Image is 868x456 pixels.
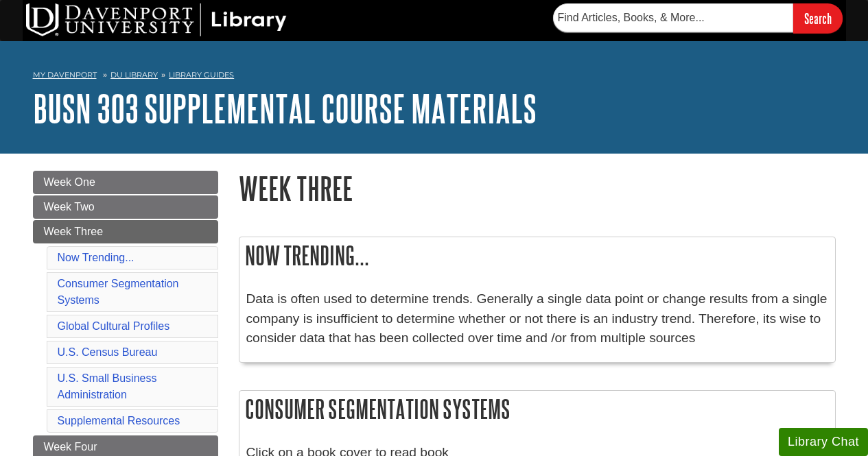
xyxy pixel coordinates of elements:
[58,278,179,306] a: Consumer Segmentation Systems
[246,289,828,348] p: Data is often used to determine trends. Generally a single data point or change results from a si...
[44,201,95,213] span: Week Two
[169,70,234,80] a: Library Guides
[553,3,843,33] form: Searches DU Library's articles, books, and more
[44,441,97,453] span: Week Four
[44,176,95,188] span: Week One
[239,171,836,206] h1: Week Three
[33,195,218,219] a: Week Two
[58,415,180,427] a: Supplemental Resources
[33,87,537,130] a: BUSN 303 Supplemental Course Materials
[58,346,158,358] a: U.S. Census Bureau
[779,428,868,456] button: Library Chat
[33,220,218,243] a: Week Three
[33,66,836,88] nav: breadcrumb
[58,252,134,263] a: Now Trending...
[239,237,835,274] h2: Now Trending...
[33,171,218,194] a: Week One
[33,69,97,81] a: My Davenport
[553,3,793,32] input: Find Articles, Books, & More...
[44,226,104,237] span: Week Three
[239,391,835,427] h2: Consumer Segmentation Systems
[793,3,843,33] input: Search
[58,320,170,332] a: Global Cultural Profiles
[26,3,287,36] img: DU Library
[110,70,158,80] a: DU Library
[58,372,157,400] a: U.S. Small Business Administration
